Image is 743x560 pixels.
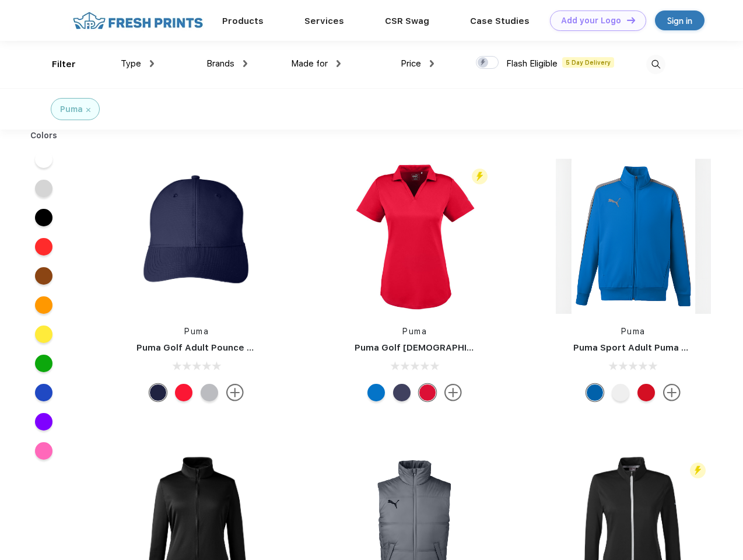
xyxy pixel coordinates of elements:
[226,384,244,401] img: more.svg
[506,58,558,69] span: Flash Eligible
[69,10,206,31] img: fo%20logo%202.webp
[385,16,429,26] a: CSR Swag
[60,103,83,116] div: Puma
[184,327,209,336] a: Puma
[561,16,621,26] div: Add your Logo
[667,14,692,27] div: Sign in
[444,384,462,401] img: more.svg
[86,108,90,112] img: filter_cancel.svg
[304,16,344,26] a: Services
[355,342,571,353] a: Puma Golf [DEMOGRAPHIC_DATA]' Icon Golf Polo
[206,58,234,69] span: Brands
[612,384,629,401] div: White and Quiet Shade
[22,129,66,142] div: Colors
[119,159,274,314] img: func=resize&h=266
[150,60,154,67] img: dropdown.png
[393,384,411,401] div: Peacoat
[690,463,706,478] img: flash_active_toggle.svg
[401,58,421,69] span: Price
[52,58,76,71] div: Filter
[136,342,315,353] a: Puma Golf Adult Pounce Adjustable Cap
[663,384,681,401] img: more.svg
[175,384,192,401] div: High Risk Red
[337,60,341,67] img: dropdown.png
[201,384,218,401] div: Quarry
[621,327,646,336] a: Puma
[472,169,488,184] img: flash_active_toggle.svg
[149,384,167,401] div: Peacoat
[655,10,705,30] a: Sign in
[419,384,436,401] div: High Risk Red
[430,60,434,67] img: dropdown.png
[556,159,711,314] img: func=resize&h=266
[291,58,328,69] span: Made for
[586,384,604,401] div: Lapis Blue
[121,58,141,69] span: Type
[367,384,385,401] div: Lapis Blue
[402,327,427,336] a: Puma
[222,16,264,26] a: Products
[627,17,635,23] img: DT
[337,159,492,314] img: func=resize&h=266
[562,57,614,68] span: 5 Day Delivery
[637,384,655,401] div: High Risk Red
[646,55,665,74] img: desktop_search.svg
[243,60,247,67] img: dropdown.png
